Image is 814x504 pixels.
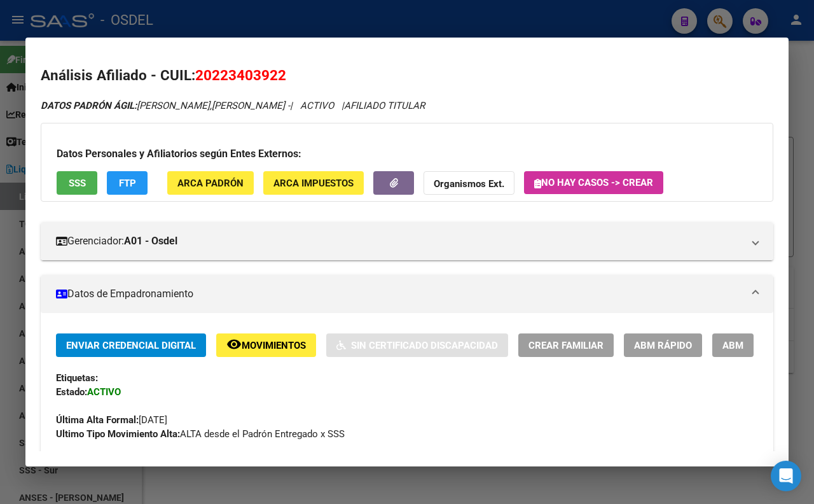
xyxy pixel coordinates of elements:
[263,171,364,195] button: ARCA Impuestos
[107,171,148,195] button: FTP
[351,340,498,351] span: Sin Certificado Discapacidad
[69,178,86,189] span: SSS
[344,100,425,111] span: AFILIADO TITULAR
[41,275,773,313] mat-expansion-panel-header: Datos de Empadronamiento
[57,171,97,195] button: SSS
[56,333,206,357] button: Enviar Credencial Digital
[534,177,653,188] span: No hay casos -> Crear
[722,340,743,351] span: ABM
[771,461,801,491] div: Open Intercom Messenger
[66,340,196,351] span: Enviar Credencial Digital
[528,340,604,351] span: Crear Familiar
[242,340,306,351] span: Movimientos
[195,67,286,83] span: 20223403922
[56,414,167,426] span: [DATE]
[56,234,743,249] mat-panel-title: Gerenciador:
[518,333,614,357] button: Crear Familiar
[41,100,137,111] strong: DATOS PADRÓN ÁGIL:
[56,428,345,440] span: ALTA desde el Padrón Entregado x SSS
[712,333,754,357] button: ABM
[624,333,702,357] button: ABM Rápido
[167,171,254,195] button: ARCA Padrón
[41,65,773,87] h2: Análisis Afiliado - CUIL:
[57,146,757,162] h3: Datos Personales y Afiliatorios según Entes Externos:
[56,372,98,384] strong: Etiquetas:
[41,222,773,260] mat-expansion-panel-header: Gerenciador:A01 - Osdel
[87,386,121,398] strong: ACTIVO
[56,386,87,398] strong: Estado:
[326,333,508,357] button: Sin Certificado Discapacidad
[56,286,743,302] mat-panel-title: Datos de Empadronamiento
[177,178,244,189] span: ARCA Padrón
[634,340,692,351] span: ABM Rápido
[56,414,139,426] strong: Última Alta Formal:
[216,333,316,357] button: Movimientos
[56,451,360,465] span: Migración Padrón Completo SSS el [DATE] 11:03:24
[119,178,136,189] span: FTP
[524,171,663,194] button: No hay casos -> Crear
[41,100,290,111] span: [PERSON_NAME],[PERSON_NAME] -
[41,100,425,111] i: | ACTIVO |
[56,428,180,440] strong: Ultimo Tipo Movimiento Alta:
[226,337,242,352] mat-icon: remove_red_eye
[424,171,514,195] button: Organismos Ext.
[273,178,354,189] span: ARCA Impuestos
[434,178,504,190] strong: Organismos Ext.
[124,234,177,249] strong: A01 - Osdel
